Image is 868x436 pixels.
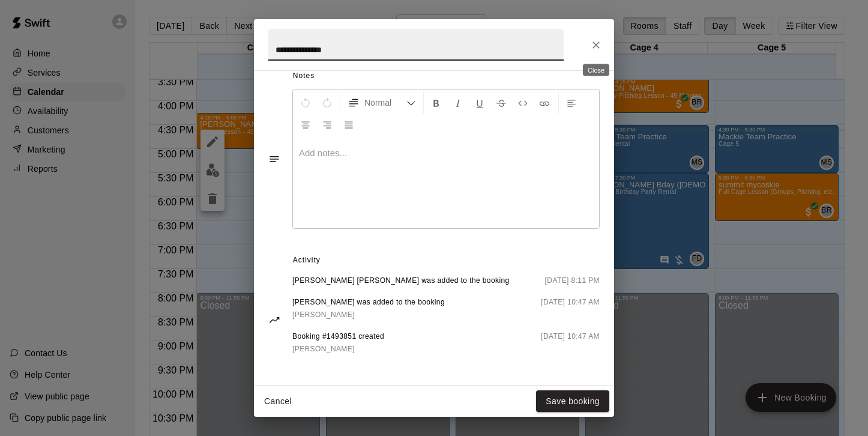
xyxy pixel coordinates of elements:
[545,275,600,287] span: [DATE] 8:11 PM
[293,67,600,86] span: Notes
[292,343,384,356] a: [PERSON_NAME]
[541,297,600,321] span: [DATE] 10:47 AM
[292,309,445,321] a: [PERSON_NAME]
[292,275,510,287] span: [PERSON_NAME] [PERSON_NAME] was added to the booking
[259,390,297,413] button: Cancel
[295,92,316,114] button: Undo
[268,314,280,326] svg: Activity
[491,92,511,114] button: Format Strikethrough
[426,92,447,114] button: Format Bold
[541,331,600,356] span: [DATE] 10:47 AM
[536,390,609,413] button: Save booking
[268,153,280,165] svg: Notes
[292,331,384,343] span: Booking #1493851 created
[343,92,421,114] button: Formatting Options
[513,92,533,114] button: Insert Code
[448,92,468,114] button: Format Italics
[295,114,316,135] button: Center Align
[534,92,555,114] button: Insert Link
[339,114,359,135] button: Justify Align
[469,92,490,114] button: Format Underline
[292,297,445,309] span: [PERSON_NAME] was added to the booking
[292,310,355,319] span: [PERSON_NAME]
[293,251,600,270] span: Activity
[585,34,607,56] button: Close
[317,114,337,135] button: Right Align
[292,345,355,353] span: [PERSON_NAME]
[583,64,609,76] div: Close
[317,92,337,114] button: Redo
[561,92,582,114] button: Left Align
[364,97,406,109] span: Normal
